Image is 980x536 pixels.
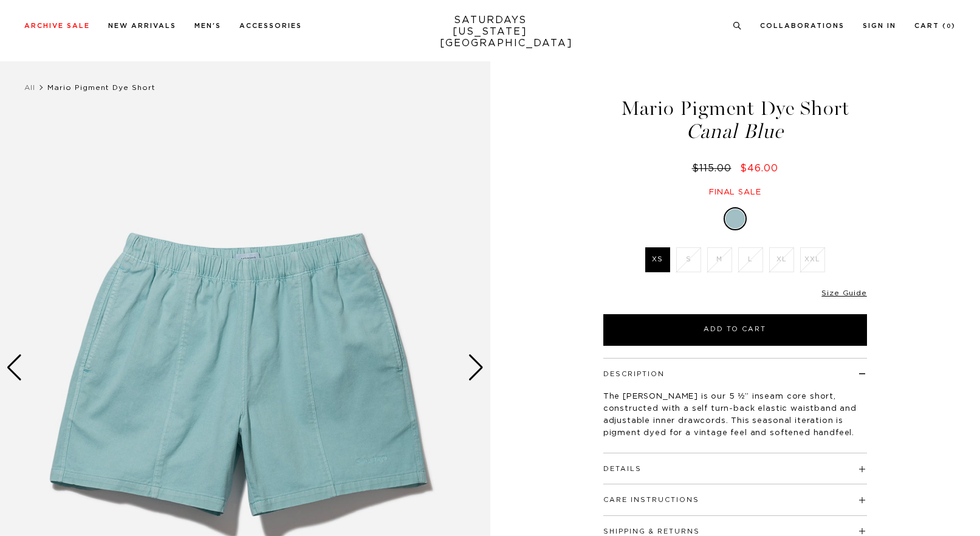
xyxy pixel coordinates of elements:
[601,98,869,142] h1: Mario Pigment Dye Short
[645,247,670,272] label: XS
[603,528,700,535] button: Shipping & Returns
[760,22,845,29] a: Collaborations
[239,22,302,29] a: Accessories
[194,22,221,29] a: Men's
[947,24,951,29] small: 0
[821,289,866,297] a: Size Guide
[6,354,22,381] div: Previous slide
[740,163,778,173] span: $46.00
[108,22,176,29] a: New Arrivals
[692,163,736,173] del: $115.00
[914,22,956,29] a: Cart (0)
[603,371,665,377] button: Description
[603,496,699,503] button: Care Instructions
[47,84,156,91] span: Mario Pigment Dye Short
[24,84,35,91] a: All
[603,466,642,472] button: Details
[603,391,867,439] p: The [PERSON_NAME] is our 5 ½” inseam core short, constructed with a self turn-back elastic waistb...
[603,314,867,346] button: Add to Cart
[601,187,869,198] div: Final sale
[468,354,484,381] div: Next slide
[24,22,90,29] a: Archive Sale
[440,15,540,49] a: SATURDAYS[US_STATE][GEOGRAPHIC_DATA]
[863,22,896,29] a: Sign In
[601,122,869,142] span: Canal Blue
